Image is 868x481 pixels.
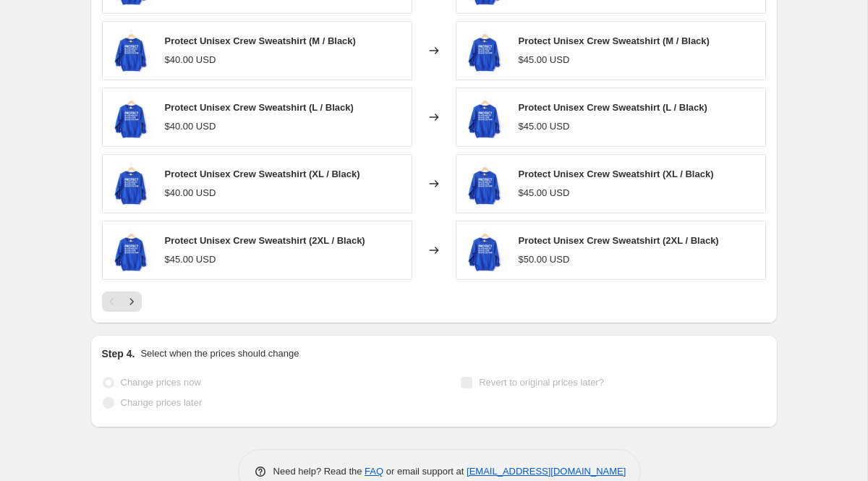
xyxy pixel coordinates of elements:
[121,397,203,408] span: Change prices later
[165,254,216,265] span: $45.00 USD
[102,346,135,361] h2: Step 4.
[383,466,467,477] span: or email support at
[140,346,299,361] p: Select when the prices should change
[121,377,201,388] span: Change prices now
[165,169,360,179] span: Protect Unisex Crew Sweatshirt (XL / Black)
[519,187,570,198] span: $45.00 USD
[519,169,714,179] span: Protect Unisex Crew Sweatshirt (XL / Black)
[165,102,354,113] span: Protect Unisex Crew Sweatshirt (L / Black)
[479,377,604,388] span: Revert to original prices later?
[165,235,365,246] span: Protect Unisex Crew Sweatshirt (2XL / Black)
[165,121,216,132] span: $40.00 USD
[165,187,216,198] span: $40.00 USD
[165,54,216,65] span: $40.00 USD
[110,229,153,272] img: protect-unisex-crew-sweatshirt-black-owned-t-shirt-busines_80x.jpg
[464,95,507,139] img: protect-unisex-crew-sweatshirt-black-owned-t-shirt-busines_80x.jpg
[519,121,570,132] span: $45.00 USD
[165,35,356,46] span: Protect Unisex Crew Sweatshirt (M / Black)
[519,254,570,265] span: $50.00 USD
[273,466,365,477] span: Need help? Read the
[365,466,383,477] a: FAQ
[519,102,707,113] span: Protect Unisex Crew Sweatshirt (L / Black)
[467,466,626,477] a: [EMAIL_ADDRESS][DOMAIN_NAME]
[519,54,570,65] span: $45.00 USD
[464,229,507,272] img: protect-unisex-crew-sweatshirt-black-owned-t-shirt-busines_80x.jpg
[519,235,719,246] span: Protect Unisex Crew Sweatshirt (2XL / Black)
[122,291,142,312] button: Next
[110,162,153,205] img: protect-unisex-crew-sweatshirt-black-owned-t-shirt-busines_80x.jpg
[110,95,153,139] img: protect-unisex-crew-sweatshirt-black-owned-t-shirt-busines_80x.jpg
[102,291,142,312] nav: Pagination
[110,29,153,72] img: protect-unisex-crew-sweatshirt-black-owned-t-shirt-busines_80x.jpg
[464,29,507,72] img: protect-unisex-crew-sweatshirt-black-owned-t-shirt-busines_80x.jpg
[519,35,710,46] span: Protect Unisex Crew Sweatshirt (M / Black)
[464,162,507,205] img: protect-unisex-crew-sweatshirt-black-owned-t-shirt-busines_80x.jpg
